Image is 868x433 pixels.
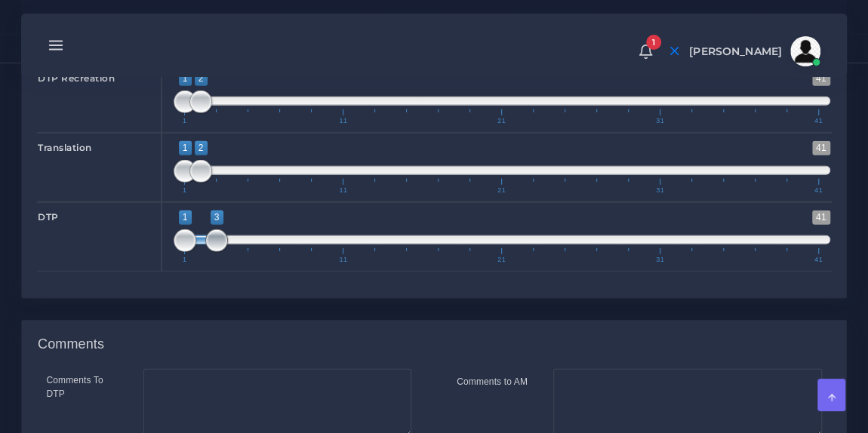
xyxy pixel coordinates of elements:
label: Comments to AM [457,375,528,388]
a: [PERSON_NAME]avatar [682,36,826,66]
span: 21 [495,118,508,124]
span: 3 [211,210,223,225]
span: 1 [180,256,189,263]
strong: Translation [38,142,92,153]
a: 1 [633,43,659,60]
span: 21 [495,187,508,194]
span: 1 [180,187,189,194]
span: [PERSON_NAME] [689,46,782,57]
span: 41 [812,72,830,86]
span: 31 [654,118,666,124]
span: 11 [337,118,349,124]
strong: DTP [38,211,59,223]
span: 2 [195,72,208,86]
span: 1 [179,141,192,155]
label: Comments To DTP [47,373,121,401]
span: 11 [337,256,349,263]
span: 31 [654,187,666,194]
span: 1 [179,210,192,225]
span: 1 [179,72,192,86]
span: 21 [495,256,508,263]
span: 1 [180,118,189,124]
span: 31 [654,256,666,263]
span: 1 [646,35,661,50]
img: avatar [790,36,820,66]
span: 41 [812,187,825,194]
strong: DTP Recreation [38,72,115,84]
h4: Comments [38,336,104,353]
span: 2 [195,141,208,155]
span: 41 [812,210,830,225]
span: 11 [337,187,349,194]
span: 41 [812,118,825,124]
span: 41 [812,256,825,263]
span: 41 [812,141,830,155]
